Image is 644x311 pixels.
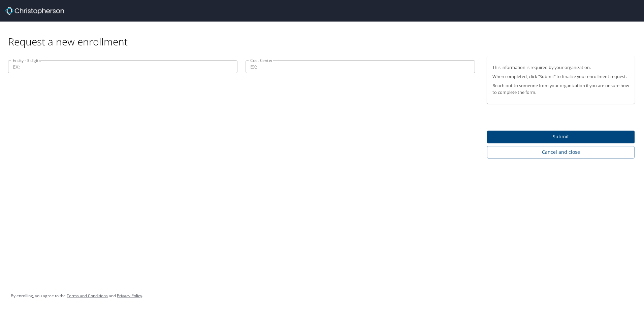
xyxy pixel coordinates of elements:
p: Reach out to someone from your organization if you are unsure how to complete the form. [492,82,629,95]
span: Submit [492,133,629,141]
button: Cancel and close [487,146,635,159]
div: By enrolling, you agree to the and . [11,287,143,304]
span: Cancel and close [492,148,629,157]
input: EX: [8,60,237,73]
button: Submit [487,131,635,144]
a: Privacy Policy [117,293,142,299]
div: Request a new enrollment [8,22,640,48]
img: cbt logo [5,7,64,15]
input: EX: [246,60,475,73]
p: When completed, click “Submit” to finalize your enrollment request. [492,73,629,80]
a: Terms and Conditions [67,293,108,299]
p: This information is required by your organization. [492,64,629,71]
